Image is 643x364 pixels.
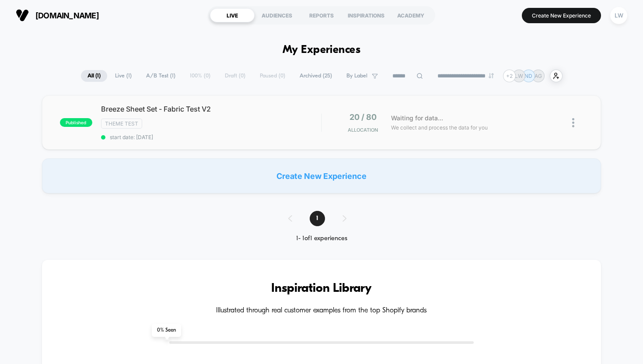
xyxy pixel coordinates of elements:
h1: My Experiences [283,44,361,56]
button: LW [608,7,630,24]
button: [DOMAIN_NAME] [13,8,101,22]
div: Create New Experience [42,158,601,193]
span: A/B Test ( 1 ) [140,70,182,82]
button: Create New Experience [522,8,601,23]
span: Live ( 1 ) [108,70,138,82]
span: Waiting for data... [391,113,443,123]
span: Breeze Sheet Set - Fabric Test V2 [101,105,321,113]
img: Visually logo [16,9,29,22]
span: start date: [DATE] [101,134,321,140]
div: INSPIRATIONS [344,8,388,22]
span: We collect and process the data for you [391,123,488,132]
div: AUDIENCES [255,8,299,22]
div: LW [610,7,627,24]
p: LW [515,73,523,79]
span: By Label [346,73,367,79]
span: All ( 1 ) [81,70,107,82]
div: LIVE [210,8,255,22]
div: + 2 [503,70,516,82]
span: [DOMAIN_NAME] [35,11,99,20]
img: close [572,118,574,127]
div: ACADEMY [388,8,433,22]
h3: Inspiration Library [68,282,575,296]
div: REPORTS [299,8,344,22]
span: 20 / 80 [349,112,377,122]
span: 1 [310,211,325,226]
img: end [489,73,494,78]
p: ND [524,73,532,79]
span: Theme Test [101,119,142,129]
span: 0 % Seen [152,324,181,337]
span: Allocation [348,127,378,133]
span: Archived ( 25 ) [293,70,339,82]
div: 1 - 1 of 1 experiences [280,235,364,242]
span: published [60,118,92,127]
h4: Illustrated through real customer examples from the top Shopify brands [68,307,575,315]
p: AG [535,73,542,79]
